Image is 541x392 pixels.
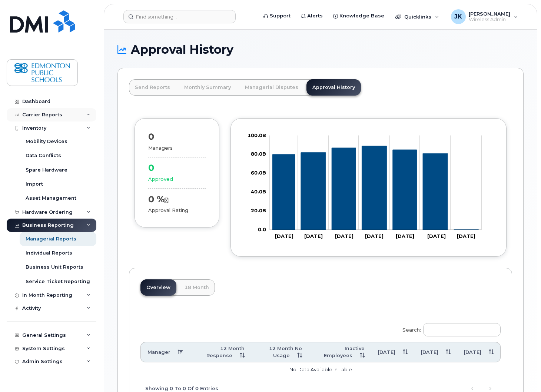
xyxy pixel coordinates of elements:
div: 0 [148,132,206,142]
a: Managerial Disputes [239,79,304,96]
a: 18 Month [179,279,215,296]
a: Send Reports [129,79,176,96]
div: 0 % [148,195,206,204]
div: Approval Rating [148,207,206,214]
g: Chart [248,132,482,239]
g: Series [273,146,479,230]
tspan: [DATE] [335,233,354,239]
tspan: 80.0B [251,151,266,157]
tspan: 0.0 [258,226,266,232]
th: Aug 25: activate to sort column ascending [371,342,414,363]
a: Monthly Summary [178,79,237,96]
h1: Approval History [117,43,524,56]
div: 0 [148,163,206,173]
th: Jul 25: activate to sort column ascending [414,342,457,363]
tspan: [DATE] [457,233,475,239]
a: Approval History [306,79,361,96]
tspan: 40.0B [251,189,266,195]
div: Approved [148,176,206,183]
input: Search: [423,323,501,336]
tspan: [DATE] [275,233,293,239]
label: Search: [398,318,501,339]
a: Overview [140,279,176,296]
th: 12 Month Response: activate to sort column ascending [189,342,251,363]
tspan: [DATE] [365,233,384,239]
tspan: [DATE] [427,233,446,239]
th: Jun 25: activate to sort column ascending [457,342,501,363]
tspan: 60.0B [251,170,266,176]
tspan: [DATE] [396,233,414,239]
th: Manager: activate to sort column descending [140,342,189,363]
tspan: 20.0B [251,207,266,213]
th: Inactive Employees: activate to sort column ascending [309,342,371,363]
td: No data available in table [140,362,501,377]
th: 12 Month No Usage: activate to sort column ascending [251,342,308,363]
tspan: [DATE] [304,233,323,239]
tspan: 100.0B [248,132,266,138]
div: Managers [148,144,206,152]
